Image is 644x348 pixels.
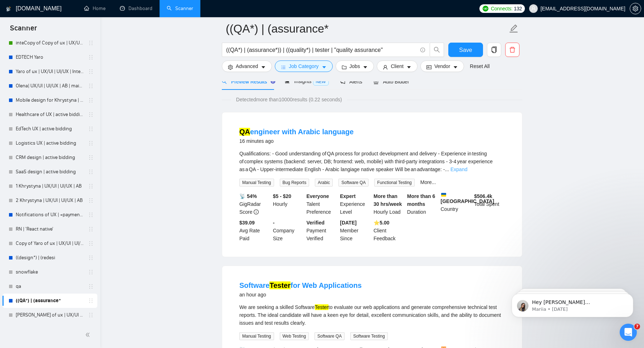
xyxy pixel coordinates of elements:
a: 1 Khrystyna | UX/UI | UI/UX | AB [16,179,84,193]
div: Duration [406,192,439,216]
span: holder [88,241,94,246]
span: holder [88,269,94,275]
iframe: Intercom live chat [620,324,637,341]
b: [GEOGRAPHIC_DATA] [441,192,494,204]
a: [PERSON_NAME] of ux | UX/UI | UI/UX | AB | main template [16,308,84,322]
b: 📡 54% [239,193,257,199]
a: Expand [450,166,467,172]
a: SoftwareTesterfor Web Applications [239,281,362,289]
span: user [531,6,536,11]
span: Arabic [315,179,333,187]
div: Qualifications: - Good understanding of QA process for product development and delivery - Experie... [239,150,505,173]
mark: QA [239,128,250,136]
a: Mobile design for Khrystyna | AB [16,93,84,107]
span: delete [506,47,519,53]
button: Save [448,43,483,57]
input: Search Freelance Jobs... [226,45,417,54]
span: info-circle [254,209,259,214]
button: search [430,43,444,57]
span: double-left [85,331,92,338]
span: search [222,79,227,84]
span: holder [88,126,94,132]
div: Total Spent [473,192,506,216]
b: - [273,220,275,226]
span: Client [391,62,404,70]
span: Web Testing [280,332,309,340]
mark: Tester [269,281,291,289]
span: Functional Testing [374,179,415,187]
span: Software QA [338,179,369,187]
span: holder [88,169,94,175]
b: [DATE] [340,220,356,226]
b: $ 506.4k [474,193,492,199]
span: copy [487,47,501,53]
p: Message from Mariia, sent 2w ago [31,28,123,34]
span: setting [228,64,233,70]
img: logo [6,3,11,15]
button: copy [487,43,501,57]
b: More than 30 hrs/week [374,193,402,207]
span: holder [88,140,94,146]
span: caret-down [363,64,368,70]
span: holder [88,212,94,218]
span: holder [88,54,94,60]
div: Experience Level [338,192,372,216]
span: Jobs [350,62,360,70]
a: dashboardDashboard [120,5,152,11]
div: Tooltip anchor [270,78,276,84]
span: Job Category [289,62,318,70]
span: Software Testing [350,332,388,340]
button: setting [630,3,641,14]
div: Hourly [272,192,305,216]
span: holder [88,226,94,232]
span: Manual Testing [239,179,274,187]
div: We are seeking a skilled Software to evaluate our web applications and generate comprehensive tec... [239,303,505,327]
a: Healthcare of UX | active bidding [16,107,84,122]
a: Logistics UX | active bidding [16,136,84,150]
button: delete [505,43,519,57]
b: Everyone [307,193,329,199]
iframe: Intercom notifications message [501,279,644,329]
span: holder [88,255,94,261]
button: settingAdvancedcaret-down [222,61,272,72]
b: $5 - $20 [273,193,291,199]
span: holder [88,112,94,117]
a: RN | 'React native' [16,222,84,236]
span: holder [88,183,94,189]
a: searchScanner [167,5,193,11]
span: 7 [634,324,640,329]
a: inteCopy of Copy of ux | UX/UI | UI/UX | AB | main template [16,36,84,50]
span: NEW [313,78,329,86]
a: Copy of Yaro of ux | UX/UI | UI/UX | Intermediate [16,236,84,251]
b: Verified [307,220,325,226]
span: info-circle [420,48,425,52]
span: Alerts [340,79,362,84]
span: holder [88,83,94,89]
a: ((QA*) | (assurance* [16,294,84,308]
span: Vendor [434,62,450,70]
span: bars [281,64,286,70]
a: More... [420,179,436,185]
a: Notifications of UX | +payment unverified | AN [16,208,84,222]
mark: Tester [315,304,328,310]
a: CRM design | active bidding [16,150,84,165]
button: folderJobscaret-down [336,61,374,72]
span: notification [340,79,345,84]
span: Qualifications: - Good understanding of QA process for product development and delivery - Experie... [239,151,493,172]
span: Detected more than 10000 results (0.22 seconds) [231,96,347,103]
a: Yaro of ux | UX/UI | UI/UX | Intermediate [16,64,84,79]
span: holder [88,312,94,318]
b: $39.09 [239,220,255,226]
span: caret-down [261,64,266,70]
button: barsJob Categorycaret-down [275,61,332,72]
span: search [430,47,444,53]
div: Member Since [338,219,372,242]
div: GigRadar Score [238,192,272,216]
span: robot [374,79,379,84]
b: Expert [340,193,356,199]
span: holder [88,198,94,203]
span: ... [445,166,449,172]
img: upwork-logo.png [483,6,488,11]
